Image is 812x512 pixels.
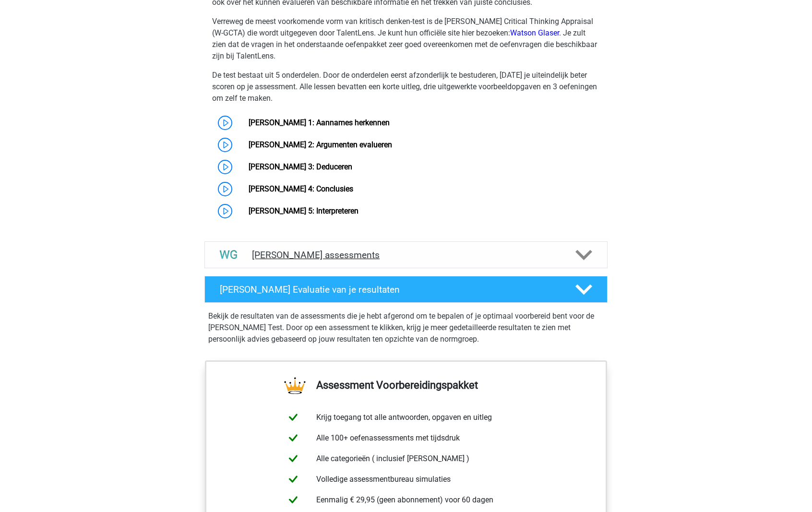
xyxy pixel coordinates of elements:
[510,28,559,37] a: Watson Glaser
[249,118,390,127] a: [PERSON_NAME] 1: Aannames herkennen
[220,284,560,295] h4: [PERSON_NAME] Evaluatie van je resultaten
[201,241,611,268] a: assessments [PERSON_NAME] assessments
[208,310,604,345] p: Bekijk de resultaten van de assessments die je hebt afgerond om te bepalen of je optimaal voorber...
[212,16,600,62] p: Verreweg de meest voorkomende vorm van kritisch denken-test is de [PERSON_NAME] Critical Thinking...
[249,184,353,193] a: [PERSON_NAME] 4: Conclusies
[212,70,600,104] p: De test bestaat uit 5 onderdelen. Door de onderdelen eerst afzonderlijk te bestuderen, [DATE] je ...
[249,206,358,215] a: [PERSON_NAME] 5: Interpreteren
[252,250,560,261] h4: [PERSON_NAME] assessments
[201,276,611,303] a: [PERSON_NAME] Evaluatie van je resultaten
[216,243,241,267] img: watson glaser assessments
[249,140,392,149] a: [PERSON_NAME] 2: Argumenten evalueren
[249,162,352,171] a: [PERSON_NAME] 3: Deduceren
